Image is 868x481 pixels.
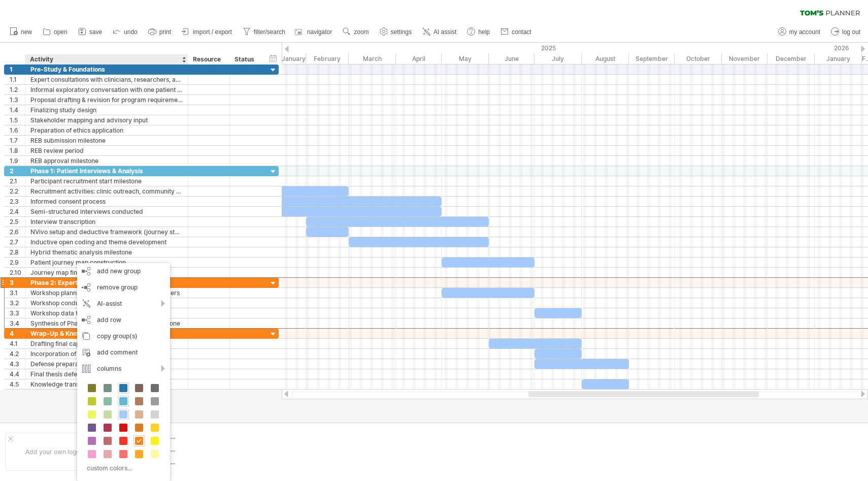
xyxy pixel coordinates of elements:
span: help [478,28,490,36]
a: settings [377,25,415,39]
div: Add your own logo [5,433,100,471]
div: 2.4 [10,207,25,216]
div: AI-assist [77,296,170,312]
div: REB review period [30,146,183,155]
span: my account [789,28,820,36]
div: Defense preparation: slides, rehearsal, edits [30,359,183,369]
div: Incorporation of committee feedback [30,349,183,359]
div: June 2025 [489,53,535,64]
div: March 2025 [349,53,396,64]
div: Workshop data transcription and analysis [30,308,183,318]
div: 3 [10,278,25,287]
div: 1.3 [10,95,25,105]
div: September 2025 [629,53,675,64]
div: August 2025 [582,53,629,64]
div: Inductive open coding and theme development [30,237,183,247]
div: Hybrid thematic analysis milestone [30,247,183,257]
a: my account [776,25,823,39]
div: 1.7 [10,136,25,145]
div: Pre-Study & Foundations [30,65,183,74]
a: filter/search [240,25,288,39]
div: 1.8 [10,146,25,155]
div: January 2025 [259,53,306,64]
div: NVivo setup and deductive framework (journey stages) [30,227,183,237]
div: 2.3 [10,197,25,206]
div: 2.1 [10,176,25,186]
span: import / export [193,28,232,36]
div: Phase 2: Expert Co-Design Workshop [30,278,183,287]
a: undo [110,25,141,39]
a: AI assist [420,25,459,39]
a: open [40,25,71,39]
div: Stakeholder mapping and advisory input [30,115,183,125]
div: 2025 [259,43,815,53]
div: 4.3 [10,359,25,369]
a: log out [828,25,863,39]
div: REB submission milestone [30,136,183,145]
span: log out [842,28,860,36]
div: add new group [77,263,170,279]
div: 1 [10,65,25,74]
a: save [76,25,105,39]
div: Recruitment activities: clinic outreach, community posting, snowball referrals [30,186,183,196]
span: settings [391,28,412,36]
div: 4.4 [10,369,25,379]
div: 1.2 [10,85,25,94]
div: 2.7 [10,237,25,247]
div: add comment [77,344,170,361]
div: custom colors... [82,461,162,475]
div: 2 [10,166,25,176]
span: AI assist [433,28,456,36]
div: December 2025 [767,53,815,64]
div: Knowledge translation outputs [30,379,183,389]
div: Synthesis of Phase 1 and Phase 2 findings milestone [30,318,183,328]
div: 4.1 [10,339,25,348]
div: Activity [30,54,182,65]
div: Wrap-Up & Knowledge Translation [30,329,183,338]
a: navigator [293,25,335,39]
div: April 2025 [396,53,442,64]
div: 2.2 [10,186,25,196]
div: 2.10 [10,268,25,277]
div: 3.2 [10,298,25,308]
div: Proposal drafting & revision for program requirements [30,95,183,105]
span: save [89,28,102,36]
div: Resource [193,54,224,65]
div: Semi-structured interviews conducted [30,207,183,216]
div: 1.4 [10,105,25,115]
div: 2.5 [10,217,25,227]
div: Workshop planning and recruitment of stakeholders [30,288,183,298]
div: 3.4 [10,318,25,328]
div: February 2025 [306,53,349,64]
div: January 2026 [815,53,862,64]
div: REB approval milestone [30,156,183,166]
div: 4.2 [10,349,25,359]
div: Informal exploratory conversation with one patient to refine feasibility [30,85,183,94]
div: Journey map finalized milestone [30,268,183,277]
div: 2.8 [10,247,25,257]
a: zoom [340,25,372,39]
span: new [21,28,32,36]
span: zoom [354,28,369,36]
a: help [464,25,493,39]
a: new [7,25,35,39]
div: Drafting final capstone report [30,339,183,348]
div: Phase 1: Patient Interviews & Analysis [30,166,183,176]
div: Interview transcription [30,217,183,227]
span: print [159,28,171,36]
div: .... [169,432,254,441]
div: Participant recruitment start milestone [30,176,183,186]
span: contact [512,28,531,36]
div: .... [169,458,254,466]
div: .... [169,445,254,454]
div: 4.5 [10,379,25,389]
div: copy group(s) [77,328,170,344]
div: columns [77,361,170,377]
a: contact [498,25,535,39]
div: October 2025 [675,53,722,64]
span: open [54,28,68,36]
div: 2.9 [10,258,25,267]
div: Informed consent process [30,197,183,206]
span: remove group [97,283,138,291]
div: Final thesis defense milestone [30,369,183,379]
